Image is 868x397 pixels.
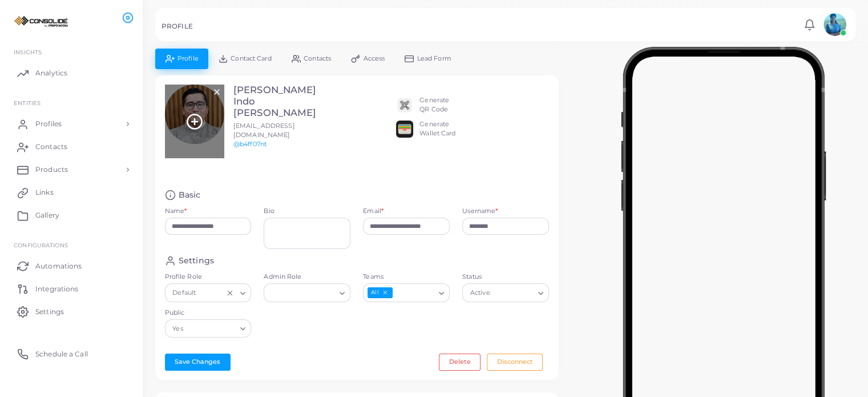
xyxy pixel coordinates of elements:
[9,277,134,300] a: Integrations
[35,349,88,359] span: Schedule a Call
[165,207,187,216] label: Name
[14,242,68,248] span: Configurations
[233,140,267,148] a: @b4ff07nt
[469,287,491,299] span: Active
[368,287,392,298] span: All
[9,300,134,323] a: Settings
[9,181,134,204] a: Links
[363,207,383,216] label: Email
[381,288,389,296] button: Deselect All
[226,288,234,298] button: Clear Selected
[9,113,134,135] a: Profiles
[165,308,252,318] label: Public
[179,255,214,266] h4: Settings
[462,272,549,282] label: Status
[233,85,317,118] h3: [PERSON_NAME] Indo [PERSON_NAME]
[462,207,498,216] label: Username
[177,55,199,62] span: Profile
[171,323,185,335] span: Yes
[165,319,252,338] div: Search for option
[35,165,68,175] span: Products
[185,322,236,335] input: Search for option
[9,62,134,85] a: Analytics
[35,68,67,78] span: Analytics
[179,190,201,200] h4: Basic
[9,254,134,277] a: Automations
[35,210,59,220] span: Gallery
[165,354,231,371] button: Save Changes
[162,22,193,30] h5: PROFILE
[394,287,435,299] input: Search for option
[14,49,42,55] span: INSIGHTS
[35,142,67,152] span: Contacts
[269,287,335,299] input: Search for option
[492,287,534,299] input: Search for option
[35,307,64,317] span: Settings
[304,55,331,62] span: Contacts
[233,122,295,139] span: [EMAIL_ADDRESS][DOMAIN_NAME]
[419,96,449,114] div: Generate QR Code
[264,272,350,282] label: Admin Role
[439,354,481,371] button: Delete
[35,261,82,271] span: Automations
[165,283,252,302] div: Search for option
[35,119,62,129] span: Profiles
[363,283,450,302] div: Search for option
[820,13,849,36] a: avatar
[823,13,846,36] img: avatar
[396,97,413,114] img: qr2.png
[462,283,549,302] div: Search for option
[10,11,74,32] img: logo
[264,207,350,216] label: Bio
[9,158,134,181] a: Products
[14,99,41,106] span: ENTITIES
[487,354,543,371] button: Disconnect
[396,121,413,138] img: apple-wallet.png
[9,135,134,158] a: Contacts
[9,204,134,227] a: Gallery
[35,284,78,294] span: Integrations
[9,342,134,365] a: Schedule a Call
[363,272,450,282] label: Teams
[35,187,54,198] span: Links
[231,55,271,62] span: Contact Card
[199,287,224,299] input: Search for option
[364,55,385,62] span: Access
[419,120,455,138] div: Generate Wallet Card
[264,283,350,302] div: Search for option
[417,55,451,62] span: Lead Form
[165,272,252,282] label: Profile Role
[171,287,197,299] span: Default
